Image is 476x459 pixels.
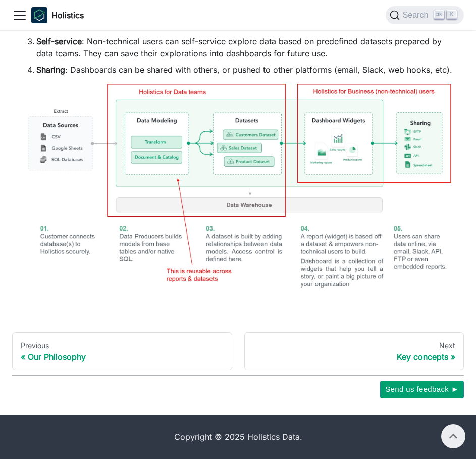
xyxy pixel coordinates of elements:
strong: Sharing [36,65,65,75]
button: Toggle navigation bar [12,8,27,23]
b: Holistics [51,9,84,21]
kbd: K [447,10,457,19]
nav: Docs pages [12,332,464,371]
li: : Dashboards can be shared with others, or pushed to other platforms (email, Slack, web hooks, etc). [36,64,456,76]
a: PreviousOur Philosophy [12,332,232,371]
strong: Self-service [36,36,82,46]
div: Next [253,341,456,350]
button: Search (Ctrl+K) [386,6,464,24]
div: Our Philosophy [21,352,224,362]
div: Copyright © 2025 Holistics Data. [12,431,464,443]
img: Holistics [31,7,47,23]
span: Search [400,11,435,20]
a: NextKey concepts [244,332,464,371]
li: : Non-technical users can self-service explore data based on predefined datasets prepared by data... [36,35,456,60]
div: Previous [21,341,224,350]
div: Key concepts [253,352,456,362]
a: HolisticsHolistics [31,7,84,23]
img: Holistics Workflow [20,84,456,305]
button: Send us feedback ► [380,381,464,398]
button: Scroll back to top [441,424,465,448]
span: Send us feedback ► [385,383,459,396]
